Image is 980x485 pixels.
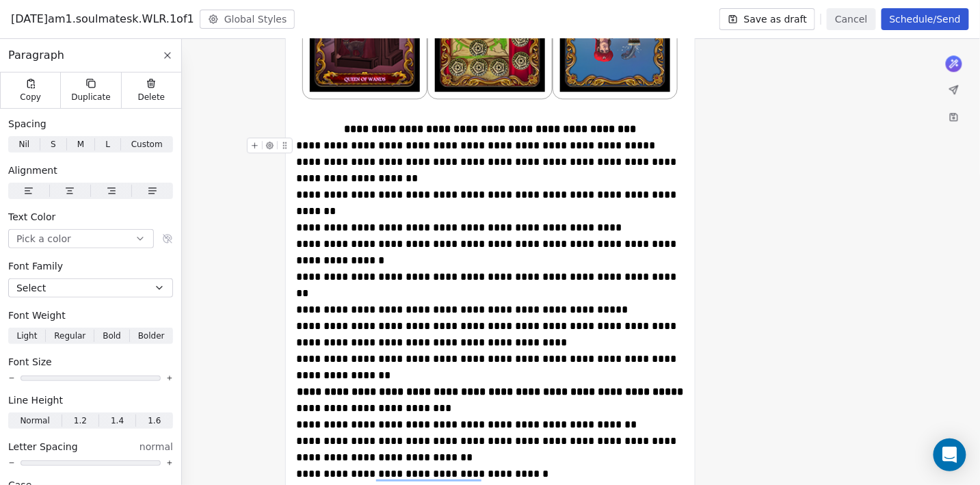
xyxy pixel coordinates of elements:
[8,393,63,407] span: Line Height
[8,309,66,322] span: Font Weight
[11,11,194,27] span: [DATE]am1.soulmatesk.WLR.1of1
[77,138,84,150] span: M
[138,92,165,103] span: Delete
[8,440,78,454] span: Letter Spacing
[8,355,52,369] span: Font Size
[200,10,295,29] button: Global Styles
[8,229,154,248] button: Pick a color
[933,438,966,471] div: Open Intercom Messenger
[103,330,121,342] span: Bold
[18,138,29,150] span: Nil
[16,281,46,295] span: Select
[51,138,56,150] span: S
[8,163,57,177] span: Alignment
[71,92,110,103] span: Duplicate
[131,138,163,150] span: Custom
[20,415,49,427] span: Normal
[20,92,41,103] span: Copy
[54,330,85,342] span: Regular
[111,415,124,427] span: 1.4
[16,330,37,342] span: Light
[148,415,161,427] span: 1.6
[882,8,969,30] button: Schedule/Send
[8,210,55,224] span: Text Color
[138,330,165,342] span: Bolder
[74,415,87,427] span: 1.2
[140,440,173,454] span: normal
[827,8,875,30] button: Cancel
[8,259,63,273] span: Font Family
[8,47,64,64] span: Paragraph
[8,117,47,131] span: Spacing
[719,8,816,30] button: Save as draft
[105,138,110,150] span: L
